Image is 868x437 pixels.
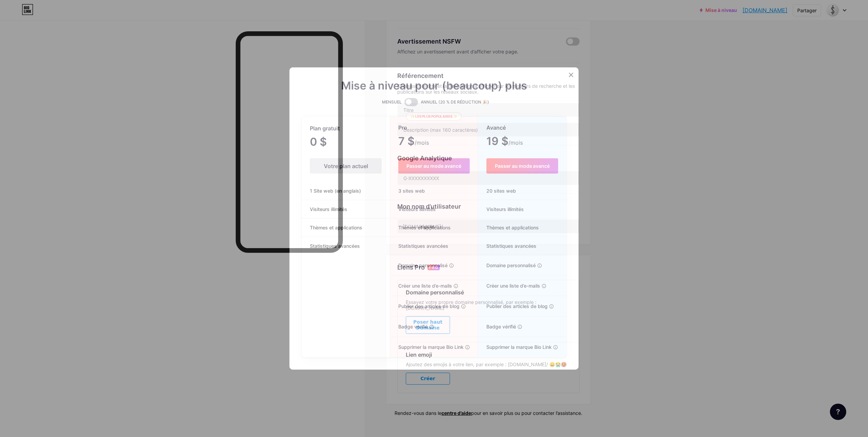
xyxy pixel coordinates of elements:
span: Visiteurs illimités [478,206,524,213]
span: Avancé [486,122,506,134]
span: Domaine personnalisé [390,262,448,269]
button: Passer au mode avancé [486,158,558,174]
span: Pro [398,122,407,134]
div: ✨ Les plus populaires ✨ [406,112,462,120]
span: Passer au mode avancé [406,163,461,169]
font: 19 $ [486,137,508,147]
span: Créer une liste d’e-mails [390,282,452,289]
span: ANNUEL (20 % DE RÉDUCTION 🎉) [421,99,489,106]
button: Passer au mode avancé [398,158,469,174]
span: Créer une liste d’e-mails [478,282,540,289]
span: Statistiques avancées [302,242,368,249]
font: 7 $ [398,137,415,147]
span: Visiteurs illimités [302,206,355,213]
span: Visiteurs illimités [390,206,436,213]
span: /mois [415,139,429,147]
font: 0 $ [310,138,327,147]
span: Supprimer la marque Bio Link [390,343,464,351]
span: Mise à niveau pour (beaucoup) plus [341,82,527,90]
div: 20 sites web [478,182,566,200]
span: Passer au mode avancé [495,163,550,169]
span: Thèmes et applications [302,224,370,231]
span: /mois [508,139,523,147]
span: Badge vérifié [390,323,428,330]
span: Publier des articles de blog [390,303,460,310]
span: Plan gratuit [310,123,340,134]
div: Votre plan actuel [310,158,382,174]
span: 1 Site web (en anglais) [302,187,369,194]
span: Supprimer la marque Bio Link [478,343,552,351]
span: MENSUEL [382,99,402,106]
span: Domaine personnalisé [478,262,536,269]
span: Publier des articles de blog [478,303,548,310]
span: Statistiques avancées [478,242,536,249]
span: Statistiques avancées [390,242,448,249]
span: Thèmes et applications [478,224,539,231]
span: Badge vérifié [478,323,516,330]
div: 3 sites web [390,182,478,200]
span: Thèmes et applications [390,224,451,231]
